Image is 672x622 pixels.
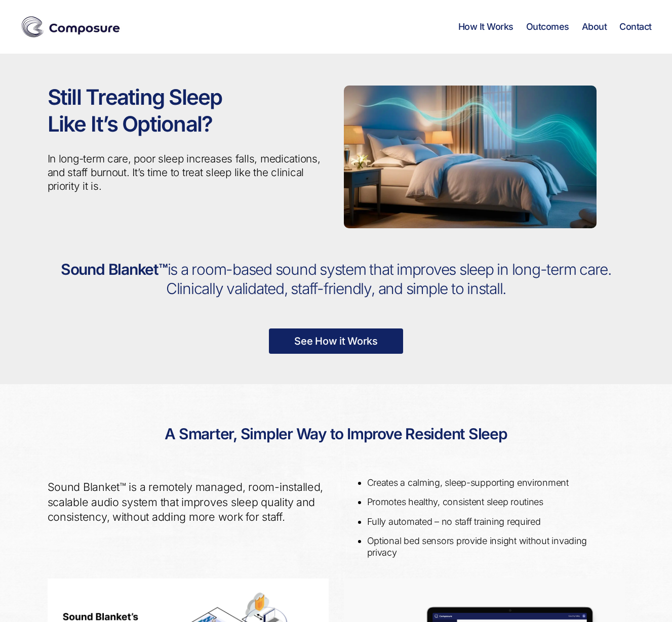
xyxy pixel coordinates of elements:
[48,260,625,298] h2: Sound Blanket™
[20,14,122,39] img: Composure
[48,414,625,454] h2: A Smarter, Simpler Way to Improve Resident Sleep
[367,516,617,528] li: Fully automated – no staff training required
[48,84,329,137] h1: Still Treating Sleep Like It’s Optional?
[582,21,607,32] a: About
[367,496,617,508] li: Promotes healthy, consistent sleep routines
[458,21,652,32] nav: Horizontal
[458,21,513,32] a: How It Works
[619,21,652,32] a: Contact
[526,21,569,32] a: Outcomes
[166,260,611,298] span: is a room-based sound system that improves sleep in long-term care. Clinically validated, staff-f...
[367,477,617,489] li: Creates a calming, sleep-supporting environment
[48,480,329,524] p: Sound Blanket™ is a remotely managed, room-installed, scalable audio system that improves sleep q...
[269,328,403,354] a: See How it Works
[367,535,617,558] li: Optional bed sensors provide insight without invading privacy
[48,152,329,193] p: In long-term care, poor sleep increases falls, medications, and staff burnout. It’s time to treat...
